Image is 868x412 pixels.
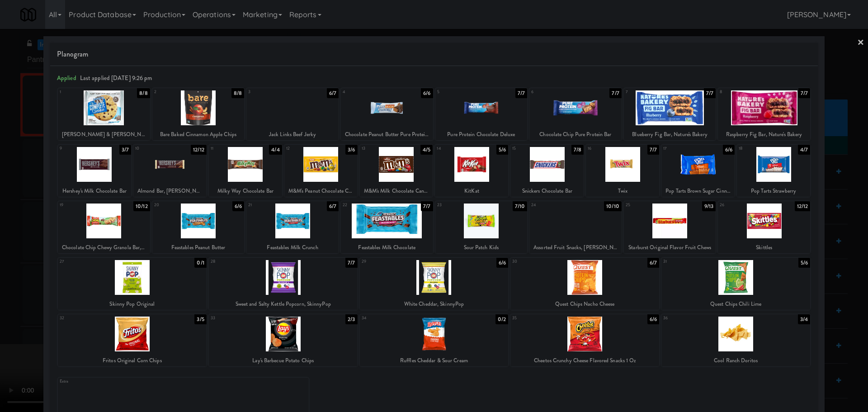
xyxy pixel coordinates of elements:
[60,314,132,322] div: 32
[360,185,433,197] div: M&M's Milk Chocolate Candy
[361,298,507,310] div: White Cheddar, SkinnyPop
[798,88,810,98] div: 7/7
[435,145,508,197] div: 145/6KitKat
[496,258,508,268] div: 6/6
[341,129,433,140] div: Chocolate Peanut Butter Pure Protein Bar
[58,258,207,310] div: 270/1Skinny Pop Original
[625,242,715,253] div: Starburst Original Flavor Fruit Chews
[343,88,387,96] div: 4
[137,88,150,98] div: 8/8
[152,242,245,253] div: Feastables Peanut Butter
[231,88,244,98] div: 8/8
[421,88,433,98] div: 6/6
[152,129,245,140] div: Bare Baked Cinnamon Apple Chips
[604,201,622,211] div: 10/10
[529,242,622,253] div: Assorted Fruit Snacks, [PERSON_NAME]
[209,314,358,366] div: 332/3Lay's Barbecue Potato Chips
[152,88,245,140] div: 28/8Bare Baked Cinnamon Apple Chips
[510,185,584,197] div: Snickers Chocolate Bar
[210,298,356,310] div: Sweet and Salty Kettle Popcorn, SkinnyPop
[738,185,809,197] div: Pop Tarts Strawberry
[529,88,622,140] div: 67/7Chocolate Chip Pure Protein Bar
[496,145,508,155] div: 5/6
[59,129,149,140] div: [PERSON_NAME] & [PERSON_NAME]'s The Complete Cookie Chocolate Chip
[284,185,358,197] div: M&M's Peanut Chocolate Candy
[510,258,659,310] div: 306/7Quest Chips Nacho Cheese
[626,88,670,96] div: 7
[119,145,131,155] div: 3/7
[704,88,716,98] div: 7/7
[362,314,434,322] div: 34
[248,201,292,209] div: 21
[436,185,507,197] div: KitKat
[624,242,716,253] div: Starburst Original Flavor Fruit Chews
[211,258,283,265] div: 28
[718,129,810,140] div: Raspberry Fig Bar, Nature's Bakery
[437,242,526,253] div: Sour Patch Kids
[341,88,433,140] div: 46/6Chocolate Peanut Butter Pure Protein Bar
[58,242,150,253] div: Chocolate Chip Chewy Granola Bar, Quaker
[702,201,716,211] div: 9/13
[361,185,432,197] div: M&M's Milk Chocolate Candy
[246,129,339,140] div: Jack Links Beef Jerky
[512,258,585,265] div: 30
[586,185,659,197] div: Twix
[531,88,576,96] div: 6
[57,74,76,82] span: Applied
[663,258,736,265] div: 31
[795,201,811,211] div: 12/12
[341,242,433,253] div: Feastables Milk Chocolate
[210,185,281,197] div: Milky Way Chocolate Bar
[663,145,698,152] div: 17
[529,129,622,140] div: Chocolate Chip Pure Protein Bar
[133,201,150,211] div: 10/12
[20,7,36,23] img: Micromart
[718,201,810,253] div: 2612/12Skittles
[529,201,622,253] div: 2410/10Assorted Fruit Snacks, [PERSON_NAME]
[512,355,658,366] div: Cheetos Crunchy Cheese Flavored Snacks 1 Oz
[510,314,659,366] div: 356/6Cheetos Crunchy Cheese Flavored Snacks 1 Oz
[360,355,509,366] div: Ruffles Cheddar & Sour Cream
[60,258,132,265] div: 27
[58,129,150,140] div: [PERSON_NAME] & [PERSON_NAME]'s The Complete Cookie Chocolate Chip
[57,47,811,61] span: Planogram
[719,129,809,140] div: Raspberry Fig Bar, Nature's Bakery
[624,88,716,140] div: 77/7Blueberry Fig Bar, Nature's Bakery
[663,355,809,366] div: Cool Ranch Doritos
[248,242,337,253] div: Feastables Milk Crunch
[437,88,481,96] div: 5
[531,129,620,140] div: Chocolate Chip Pure Protein Bar
[512,145,547,152] div: 15
[435,88,528,140] div: 57/7Pure Protein Chocolate Deluxe
[191,145,207,155] div: 12/12
[661,298,810,310] div: Quest Chips Chili Lime
[345,314,357,324] div: 2/3
[798,314,810,324] div: 3/4
[248,88,292,96] div: 3
[232,201,244,211] div: 6/6
[209,145,282,197] div: 114/4Milky Way Chocolate Bar
[154,88,198,96] div: 2
[286,185,356,197] div: M&M's Peanut Chocolate Candy
[154,201,198,209] div: 20
[327,201,339,211] div: 6/7
[437,145,472,152] div: 14
[209,355,358,366] div: Lay's Barbecue Potato Chips
[495,314,508,324] div: 0/2
[857,29,864,57] a: ×
[661,185,735,197] div: Pop Tarts Brown Sugar Cinnamon
[626,201,670,209] div: 25
[510,145,584,197] div: 157/8Snickers Chocolate Bar
[663,185,733,197] div: Pop Tarts Brown Sugar Cinnamon
[58,88,150,140] div: 18/8[PERSON_NAME] & [PERSON_NAME]'s The Complete Cookie Chocolate Chip
[362,258,434,265] div: 29
[342,242,432,253] div: Feastables Milk Chocolate
[647,145,659,155] div: 7/7
[135,145,170,152] div: 10
[531,201,576,209] div: 24
[437,129,526,140] div: Pure Protein Chocolate Deluxe
[58,314,207,366] div: 323/5Fritos Original Corn Chips
[435,242,528,253] div: Sour Patch Kids
[327,88,339,98] div: 6/7
[360,258,509,310] div: 296/6White Cheddar, SkinnyPop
